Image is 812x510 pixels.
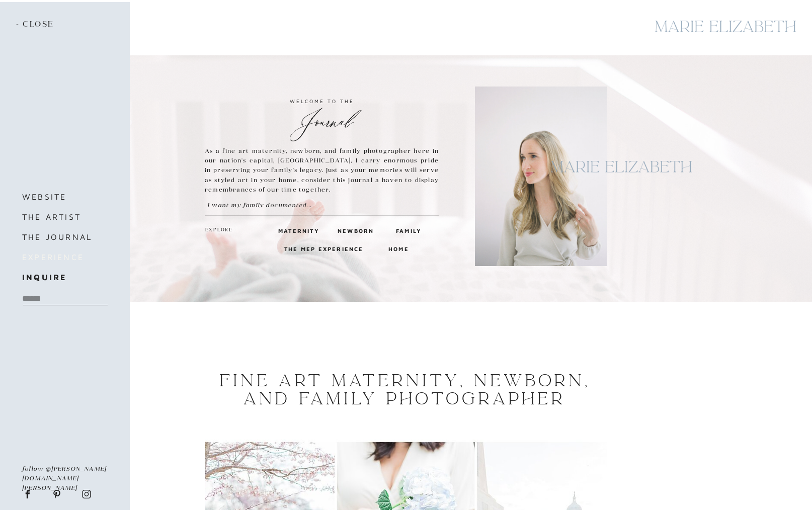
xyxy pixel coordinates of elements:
a: the journal [22,230,107,244]
a: I want my family documented... [207,200,334,210]
a: experience [22,250,119,264]
a: Family [396,226,420,235]
h1: Fine Art Maternity, Newborn, and Family Photographer [215,372,595,408]
p: follow @[PERSON_NAME][DOMAIN_NAME][PERSON_NAME] [22,464,108,482]
a: maternity [278,226,313,235]
a: the artist [22,210,107,224]
a: Newborn [338,226,371,235]
h3: welcome to the [205,97,439,106]
a: home [388,244,407,253]
b: inquire [22,273,66,282]
h2: - close [16,19,58,30]
p: As a fine art maternity, newborn, and family photographer here in our nation's capital, [GEOGRAPH... [205,146,439,195]
a: website [22,190,107,204]
h2: Journal [205,108,439,125]
h2: explore [205,226,233,235]
a: inquire [22,270,107,284]
a: The MEP Experience [284,244,366,253]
